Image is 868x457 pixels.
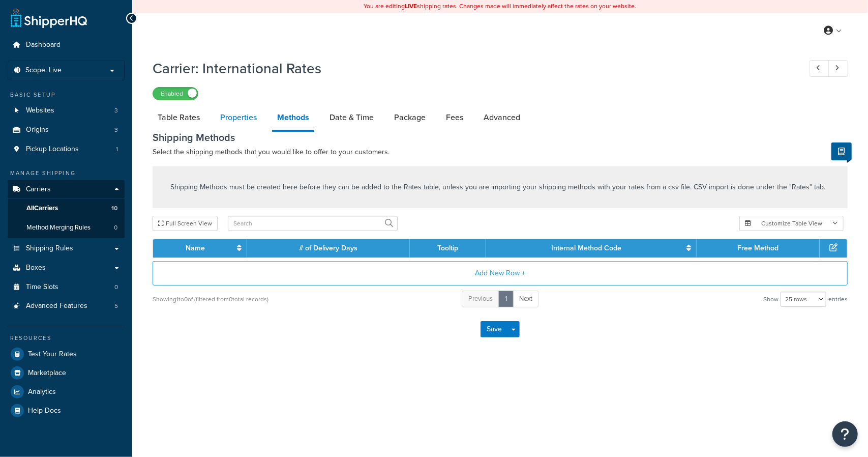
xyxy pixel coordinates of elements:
[498,291,514,307] a: 1
[8,218,125,237] li: Method Merging Rules
[114,106,118,115] span: 3
[111,204,117,213] span: 10
[739,216,844,231] button: Customize Table View
[116,145,118,154] span: 1
[410,239,487,258] th: Tooltip
[26,264,46,272] span: Boxes
[8,334,125,342] div: Resources
[828,292,848,306] span: entries
[26,41,61,49] span: Dashboard
[114,283,118,292] span: 0
[8,91,125,99] div: Basic Setup
[324,105,379,130] a: Date & Time
[153,105,205,130] a: Table Rates
[28,407,61,415] span: Help Docs
[828,60,848,77] a: Next Record
[153,292,268,306] div: Showing 1 to 0 of (filtered from 0 total records)
[26,302,87,310] span: Advanced Features
[8,140,125,159] a: Pickup Locations1
[389,105,431,130] a: Package
[8,101,125,120] li: Websites
[153,132,848,143] h3: Shipping Methods
[831,142,852,160] button: Show Help Docs
[114,126,118,134] span: 3
[8,402,125,420] a: Help Docs
[8,36,125,54] a: Dashboard
[8,297,125,316] li: Advanced Features
[247,239,410,258] th: # of Delivery Days
[405,2,417,11] b: LIVE
[215,105,262,130] a: Properties
[8,140,125,159] li: Pickup Locations
[28,388,56,396] span: Analytics
[763,292,779,306] span: Show
[26,204,58,213] span: All Carriers
[26,185,51,194] span: Carriers
[26,126,49,134] span: Origins
[8,180,125,238] li: Carriers
[114,302,118,310] span: 5
[228,216,398,231] input: Search
[8,121,125,139] li: Origins
[28,369,66,378] span: Marketplace
[153,146,848,158] p: Select the shipping methods that you would like to offer to your customers.
[8,239,125,258] a: Shipping Rules
[8,259,125,277] a: Boxes
[26,223,91,232] span: Method Merging Rules
[153,88,198,100] label: Enabled
[8,297,125,316] a: Advanced Features5
[8,278,125,297] a: Time Slots0
[272,105,314,132] a: Methods
[170,182,825,193] p: Shipping Methods must be created here before they can be added to the Rates table, unless you are...
[8,199,125,218] a: AllCarriers10
[478,105,525,130] a: Advanced
[153,261,848,285] button: Add New Row +
[8,278,125,297] li: Time Slots
[8,218,125,237] a: Method Merging Rules0
[26,106,54,115] span: Websites
[26,145,79,154] span: Pickup Locations
[513,291,539,307] a: Next
[153,59,791,78] h1: Carrier: International Rates
[8,364,125,382] a: Marketplace
[697,239,820,258] th: Free Method
[8,383,125,401] a: Analytics
[26,283,58,292] span: Time Slots
[462,291,499,307] a: Previous
[8,180,125,199] a: Carriers
[26,244,73,253] span: Shipping Rules
[8,169,125,178] div: Manage Shipping
[810,60,829,77] a: Previous Record
[552,243,622,253] a: Internal Method Code
[832,421,858,447] button: Open Resource Center
[8,121,125,139] a: Origins3
[519,294,532,303] span: Next
[114,223,117,232] span: 0
[441,105,468,130] a: Fees
[8,345,125,363] a: Test Your Rates
[481,321,508,337] button: Save
[28,350,77,359] span: Test Your Rates
[25,66,62,75] span: Scope: Live
[186,243,205,253] a: Name
[468,294,493,303] span: Previous
[153,216,218,231] button: Full Screen View
[8,101,125,120] a: Websites3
